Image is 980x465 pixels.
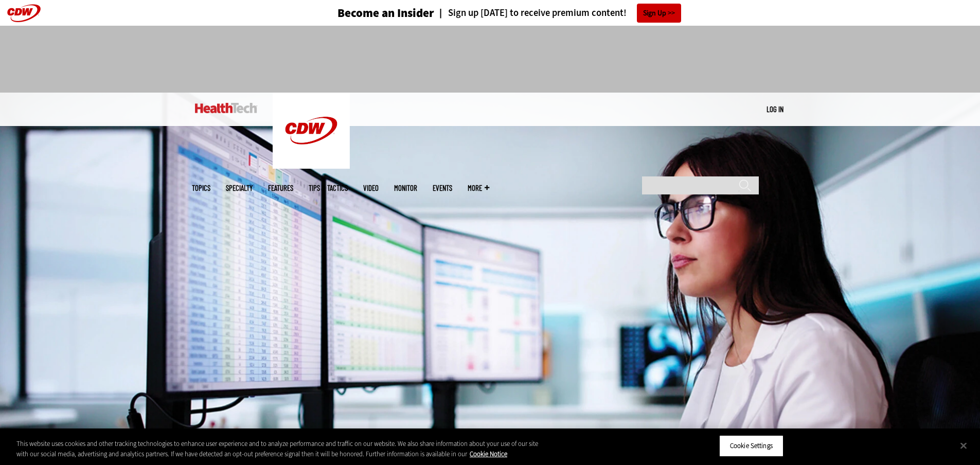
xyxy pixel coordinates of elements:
div: User menu [767,104,783,115]
button: Close [952,434,975,457]
iframe: advertisement [303,36,678,82]
a: Video [363,184,379,192]
button: Cookie Settings [719,435,783,457]
a: Sign up [DATE] to receive premium content! [434,8,627,18]
h3: Become an Insider [337,7,434,19]
a: CDW [273,160,350,171]
a: MonITor [394,184,417,192]
span: Specialty [226,184,253,192]
a: More information about your privacy [470,450,507,458]
a: Events [433,184,452,192]
a: Features [268,184,293,192]
a: Sign Up [637,4,681,23]
a: Become an Insider [299,7,434,19]
img: Home [195,103,257,113]
img: Home [273,93,350,169]
div: This website uses cookies and other tracking technologies to enhance user experience and to analy... [16,439,539,459]
a: Tips & Tactics [309,184,348,192]
span: Topics [192,184,210,192]
a: Log in [767,104,783,114]
span: More [468,184,489,192]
